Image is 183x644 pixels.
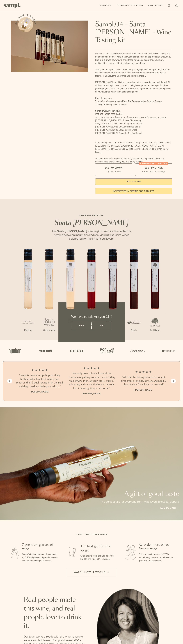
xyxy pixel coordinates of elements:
p: Riesling [17,329,39,332]
li: 5 / 7 [102,249,123,340]
li: 2 / 7 [39,249,60,340]
li: 2 / 4 [68,367,115,395]
b: [PERSON_NAME] [134,389,152,391]
a: Our Story [147,3,164,8]
a: interested in gifting for groups? [95,188,172,194]
h3: “Whether I'm having friends over or just tired from a long day at work and need a glass of wine, ... [120,375,167,387]
small: Try the Capsule [106,170,121,173]
a: Corporate Gifting [116,3,144,8]
p: Chardonnay [39,329,60,332]
button: See how it works [18,17,33,32]
small: Perfect For 2-4 Tastings [142,170,165,173]
span: $95 - Two Pack [145,166,163,169]
li: 3 / 7 [60,249,81,340]
span: $55 - One Pack [105,166,122,169]
li: 4 / 7 [81,249,102,340]
li: 3 / 4 [120,367,167,395]
div: Christmas SALE! Save 20% [139,162,168,165]
b: [PERSON_NAME] [31,391,49,393]
h3: “Sampl is my one-stop shop for all my birthday gifts! Our best friends just received their Sampl ... [16,374,63,388]
b: [PERSON_NAME] [83,392,100,395]
button: Previous slide [7,379,12,383]
p: Syrah [123,329,144,332]
a: Add to cart [160,506,179,510]
p: Pinot Noir [81,329,102,332]
p: The perfect gift for everyone from wine lovers to casual sippers. [100,500,179,504]
button: Next slide [171,379,176,383]
img: Sampl.04 - Santa Barbara - Wine Tasting Kit [11,21,88,72]
li: 6 / 7 [123,249,144,340]
p: Red Blend [102,329,123,332]
li: 1 / 7 [17,249,39,340]
p: Red Blend [144,329,166,332]
h3: “Not only does this eliminate all the confusion of picking from the never ending wall of wine in ... [68,372,115,390]
img: Sampl logo [4,3,21,8]
p: A gift of good taste [100,491,179,497]
button: Add to Cart [95,178,172,185]
p: Chardonnay [60,329,81,332]
li: 7 / 7 [144,249,166,340]
a: Shop All [99,3,113,8]
li: 1 / 4 [16,367,63,395]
